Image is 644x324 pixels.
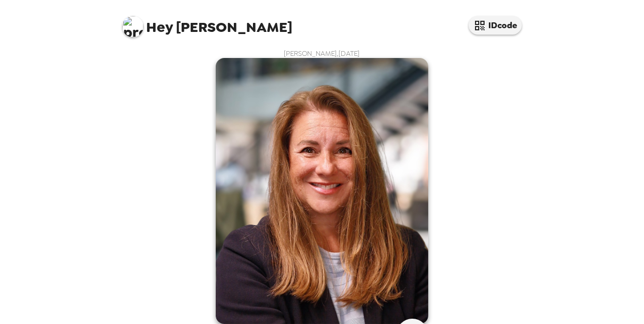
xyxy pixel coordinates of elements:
[284,49,360,58] span: [PERSON_NAME] , [DATE]
[122,16,143,37] img: profile pic
[122,11,292,35] span: [PERSON_NAME]
[469,16,522,35] button: IDcode
[216,58,428,324] img: user
[146,18,173,37] span: Hey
